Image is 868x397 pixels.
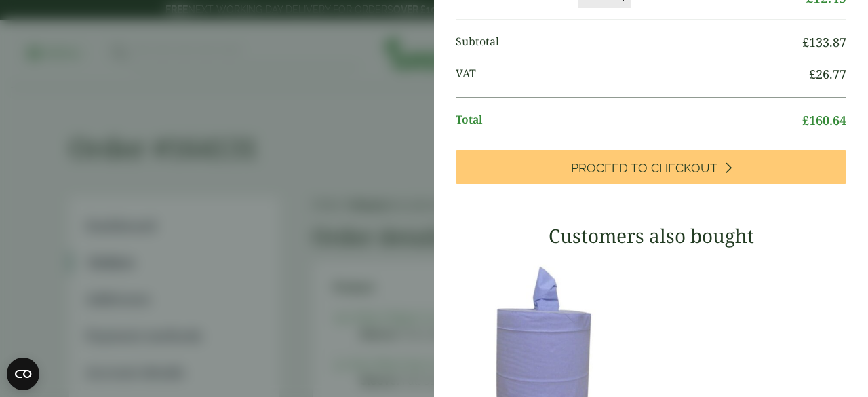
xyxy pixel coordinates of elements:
[571,161,717,176] span: Proceed to Checkout
[802,34,809,50] span: £
[802,112,809,128] span: £
[802,34,846,50] bdi: 133.87
[456,111,802,130] span: Total
[7,358,39,390] button: Open CMP widget
[456,150,846,184] a: Proceed to Checkout
[456,33,802,52] span: Subtotal
[809,66,816,82] span: £
[802,112,846,128] bdi: 160.64
[809,66,846,82] bdi: 26.77
[456,225,846,248] h3: Customers also bought
[456,65,809,83] span: VAT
